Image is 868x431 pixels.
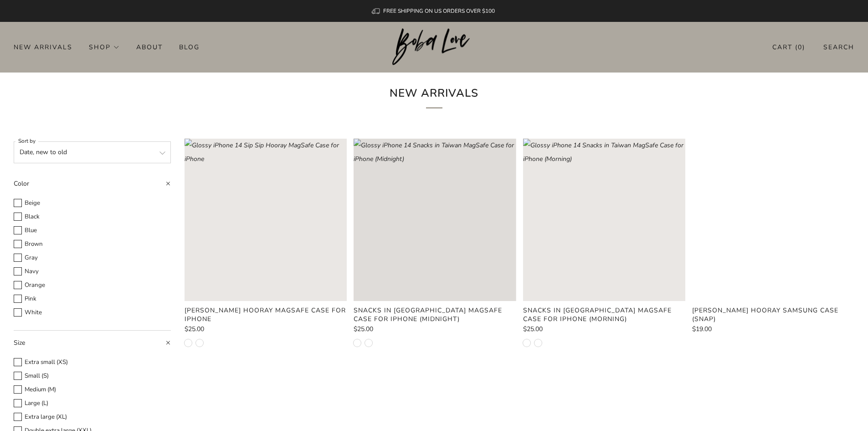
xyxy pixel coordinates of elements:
a: [PERSON_NAME] Hooray Samsung Case (Snap) [692,306,854,323]
label: Beige [14,198,171,208]
h1: New Arrivals [308,83,560,109]
product-card-title: Snacks in [GEOGRAPHIC_DATA] MagSafe Case for iPhone (Morning) [523,306,672,323]
product-card-title: [PERSON_NAME] Hooray Samsung Case (Snap) [692,306,838,323]
label: Blue [14,225,171,236]
summary: Color [14,177,171,196]
label: Brown [14,239,171,249]
label: Large (L) [14,398,171,409]
a: Cart [772,40,805,55]
a: Blog [179,40,200,54]
a: About [136,40,163,54]
a: Glossy iPhone 14 Sip Sip Hooray MagSafe Case for iPhone Loading image: Glossy iPhone 14 Sip Sip H... [185,139,347,301]
a: $25.00 [185,326,347,332]
a: $25.00 [523,326,685,332]
product-card-title: [PERSON_NAME] Hooray MagSafe Case for iPhone [185,306,346,323]
span: $25.00 [523,325,543,333]
span: Size [14,338,25,347]
span: $25.00 [354,325,373,333]
a: Snacks in [GEOGRAPHIC_DATA] MagSafe Case for iPhone (Midnight) [354,306,516,323]
a: Search [823,40,854,55]
span: Color [14,179,29,188]
a: $25.00 [354,326,516,332]
a: Shop [89,40,120,54]
label: Extra small (XS) [14,357,171,368]
summary: Size [14,331,171,355]
items-count: 0 [798,43,802,52]
label: Orange [14,280,171,291]
span: FREE SHIPPING ON US ORDERS OVER $100 [383,7,495,15]
a: New Arrivals [14,40,72,54]
label: Gray [14,253,171,263]
a: Snacks in [GEOGRAPHIC_DATA] MagSafe Case for iPhone (Morning) [523,306,685,323]
product-card-title: Snacks in [GEOGRAPHIC_DATA] MagSafe Case for iPhone (Midnight) [354,306,502,323]
span: $25.00 [185,325,204,333]
a: Glossy iPhone 14 Snacks in Taiwan MagSafe Case for iPhone (Morning) Loading image: Glossy iPhone ... [523,139,685,301]
label: Pink [14,294,171,304]
label: Small (S) [14,371,171,381]
label: Medium (M) [14,384,171,395]
span: $19.00 [692,325,712,333]
label: Extra large (XL) [14,412,171,422]
label: Navy [14,266,171,277]
img: Boba Love [392,28,476,66]
a: [PERSON_NAME] Hooray MagSafe Case for iPhone [185,306,347,323]
a: Glossy iPhone 14 Snacks in Taiwan MagSafe Case for iPhone (Midnight) Loading image: Glossy iPhone... [354,139,516,301]
label: Black [14,212,171,222]
label: White [14,307,171,318]
a: $19.00 [692,326,854,332]
image-skeleton: Loading image: Glossy iPhone 14 Snacks in Taiwan MagSafe Case for iPhone (Midnight) [354,139,516,301]
a: Boba Love [392,28,476,66]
